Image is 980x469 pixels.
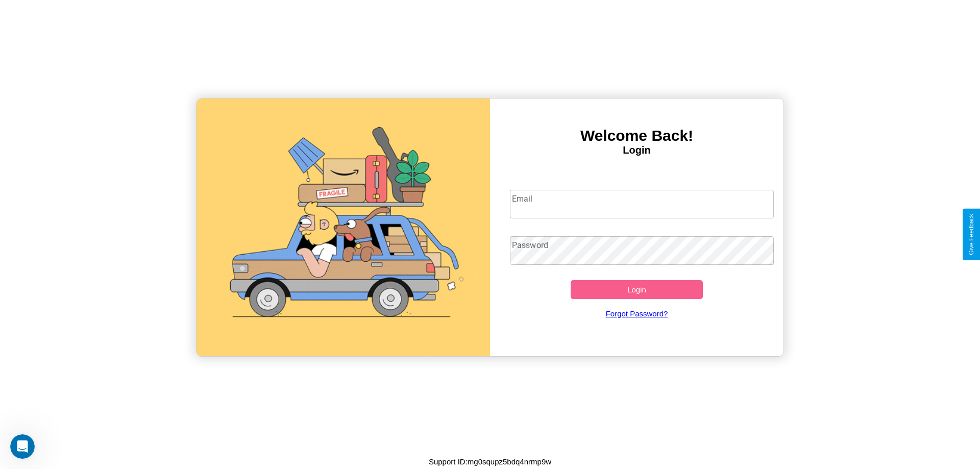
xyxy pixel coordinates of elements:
[490,127,783,144] h3: Welcome Back!
[571,280,703,299] button: Login
[505,299,769,328] a: Forgot Password?
[197,98,490,356] img: gif
[490,144,783,156] h4: Login
[968,214,975,255] div: Give Feedback
[429,455,551,468] p: Support ID: mg0squpz5bdq4nrmp9w
[10,434,35,459] iframe: Intercom live chat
